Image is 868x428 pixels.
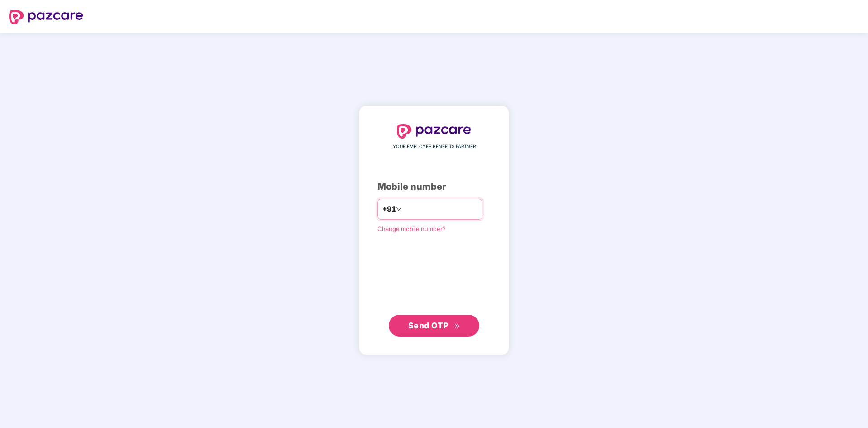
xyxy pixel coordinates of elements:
[393,143,476,150] span: YOUR EMPLOYEE BENEFITS PARTNER
[408,321,448,330] span: Send OTP
[397,124,471,139] img: logo
[377,225,446,232] a: Change mobile number?
[389,315,479,337] button: Send OTPdouble-right
[382,203,396,215] span: +91
[454,323,460,329] span: double-right
[377,180,491,194] div: Mobile number
[396,207,401,212] span: down
[9,10,83,24] img: logo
